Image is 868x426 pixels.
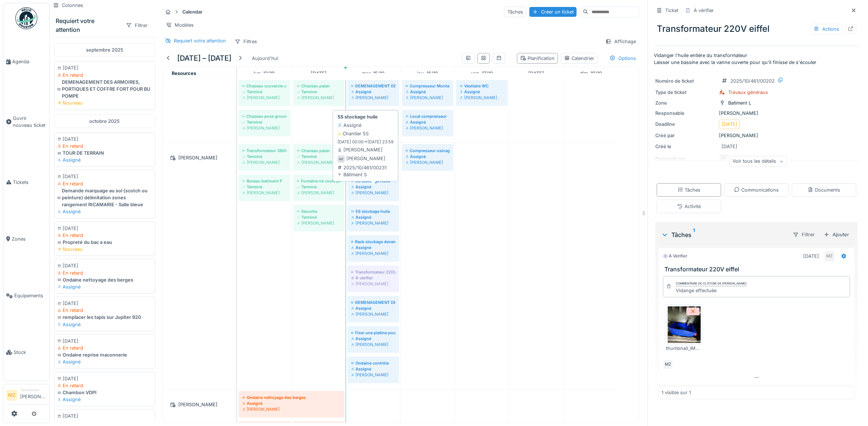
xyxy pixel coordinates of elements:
div: Assigné [406,154,450,159]
div: Assigné [57,208,152,215]
div: Tâches [678,186,701,193]
div: [PERSON_NAME] [338,146,383,153]
div: Nouveau [57,99,152,106]
sup: 1 [693,230,695,239]
a: Stock [3,324,49,381]
img: Badge_color-CXgf-gQk.svg [15,7,37,29]
a: 14 octobre 2025 [309,68,328,78]
div: Assigné [57,283,152,290]
div: En retard [57,344,152,351]
div: En retard [57,232,152,239]
div: Vestiaire WC [460,83,504,89]
img: 56e46d7u8bshdn81s6d1lkgf279c [668,306,701,343]
div: [DATE] [57,375,152,382]
div: Options [606,53,639,64]
div: Technicien [20,387,46,393]
div: Planification [520,55,555,62]
span: Zones [12,235,46,242]
div: [DATE] [57,173,152,180]
div: [PERSON_NAME] [242,95,287,101]
li: MZ [6,390,17,401]
div: Bâtiment S [338,171,387,178]
div: [PERSON_NAME] [351,281,395,287]
div: Assigné [338,122,361,129]
div: À vérifier [351,275,395,281]
div: Nouveau [57,246,152,253]
div: Ondaine nettoyage des berges [242,395,341,400]
div: MZ [824,251,835,261]
div: Affichage [602,36,639,47]
div: Terminé [242,154,287,159]
div: Terminé [297,89,341,95]
div: Fontaine ne coule plus [297,178,341,184]
div: 2025/10/461/00231 [338,164,387,171]
div: [PERSON_NAME] [351,220,395,226]
div: En retard [57,382,152,389]
a: 17 octobre 2025 [469,68,495,78]
div: Terminé [297,154,341,159]
div: Terminé [297,214,341,220]
p: Vidanger l'huile entière du transformateur Laisser une bassine avec la vanne ouverte pour qu'il f... [654,52,859,66]
a: Ouvrir nouveau ticket [3,90,49,154]
div: Ajouter [821,230,852,240]
span: Tickets [13,179,46,186]
div: Assigné [351,184,395,190]
div: DEMENAGEMENT DES ARMOIRES, PORTIQUES ET COFFRE FORT POUR BU POMPE [57,79,152,100]
div: Communications [734,186,779,193]
div: DEMENAGEMENT DES ARMOIRES, PORTIQUES ET COFFRE FORT POUR BU POMPE [351,299,395,305]
div: Filtres [231,36,260,47]
div: Assigné [351,305,395,311]
div: [DATE] [57,225,152,232]
div: [PERSON_NAME] [297,220,341,226]
div: Ondaine contrôle [351,360,395,366]
div: Terminé [297,184,341,190]
div: [DATE] [57,64,152,71]
div: Fixer une platine pour accrocher le plan CAZENEUVE [351,330,395,336]
div: remplacer les tapis sur Jupiter 920 [57,314,152,321]
div: [PERSON_NAME] [242,159,287,165]
div: Assigné [351,366,395,372]
div: Terminé [242,119,287,125]
div: [PERSON_NAME] [406,125,450,131]
div: Transformateur 220V eiffel [654,19,859,38]
div: [PERSON_NAME] [351,342,395,347]
div: [PERSON_NAME] [167,153,231,162]
a: 13 octobre 2025 [252,68,277,78]
div: Ondaine reprise maconnerie [57,351,152,358]
div: Chazeau palan [297,83,341,89]
div: En retard [57,72,152,79]
div: [PERSON_NAME] [297,95,341,101]
div: [PERSON_NAME] [242,125,287,131]
div: Chazeau couvercle cuve [242,83,287,89]
div: Deadline [655,121,716,128]
div: [DATE] [722,143,737,150]
div: [PERSON_NAME] [406,95,450,101]
span: Stock [14,349,46,356]
div: Vidange effectuée [676,287,746,294]
div: Assigné [351,89,395,95]
div: Voir tous les détails [729,156,787,167]
div: [PERSON_NAME] [351,372,395,378]
div: Chantier 5S [338,130,369,137]
div: Chambon VDPI [57,389,152,396]
div: Bureau batiment P [242,178,287,184]
div: Type de ticket [655,89,716,96]
div: À vérifier [694,7,714,14]
div: [PERSON_NAME] [351,311,395,317]
span: Ouvrir nouveau ticket [13,115,46,129]
div: Ticket [665,7,678,14]
a: 15 octobre 2025 [360,68,386,78]
div: [PERSON_NAME] [167,400,231,409]
a: Agenda [3,33,49,90]
a: Équipements [3,267,49,324]
div: [PERSON_NAME] [297,190,341,196]
span: Agenda [12,58,46,65]
div: Numéro de ticket [655,78,716,84]
div: [PERSON_NAME] [351,250,395,256]
div: Documents [808,186,840,193]
div: Assigné [57,396,152,403]
div: Assigné [242,400,341,406]
div: Tâches [504,7,526,17]
div: Assigné [460,89,504,95]
div: Compresseur usinage [406,148,450,154]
